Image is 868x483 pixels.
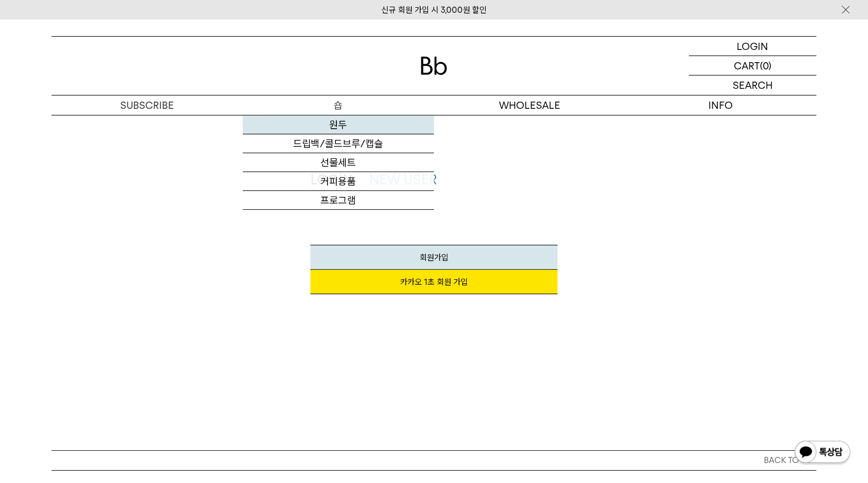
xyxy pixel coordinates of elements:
p: LOGIN [737,37,769,56]
a: 신규 회원 가입 시 3,000원 할인 [381,5,487,15]
p: (0) [760,56,772,75]
p: CART [734,56,760,75]
p: SEARCH [733,76,773,95]
a: LOGIN [689,37,816,56]
a: 원두 [243,115,434,134]
a: 회원가입 [310,245,558,270]
a: 숍 [243,95,434,115]
p: WHOLESALE [434,95,625,115]
a: CART (0) [689,56,816,76]
a: 프로그램 [243,191,434,210]
img: 로고 [421,57,447,75]
button: BACK TO TOP [52,450,816,470]
span: 회원가입 [420,253,448,263]
img: 카카오톡 채널 1:1 채팅 버튼 [794,440,851,466]
a: SUBSCRIBE [52,95,243,115]
p: INFO [625,95,816,115]
a: 커피용품 [243,172,434,191]
a: 카카오 1초 회원 가입 [310,270,558,294]
a: 드립백/콜드브루/캡슐 [243,134,434,153]
a: 선물세트 [243,153,434,172]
